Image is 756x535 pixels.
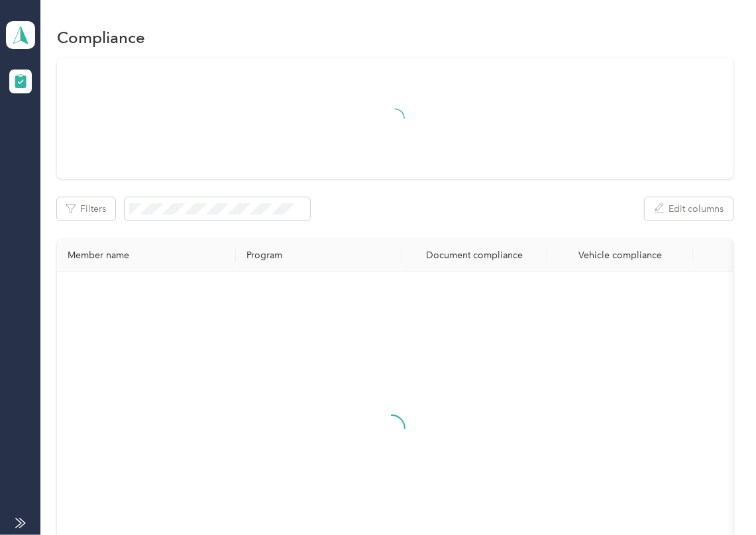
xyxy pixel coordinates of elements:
iframe: Everlance-gr Chat Button Frame [682,461,756,535]
div: Vehicle compliance [558,250,682,261]
button: Edit columns [645,197,733,220]
button: Filters [57,197,115,220]
h1: Compliance [57,30,145,44]
th: Member name [57,239,236,272]
div: Document compliance [412,250,537,261]
th: Program [236,239,402,272]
